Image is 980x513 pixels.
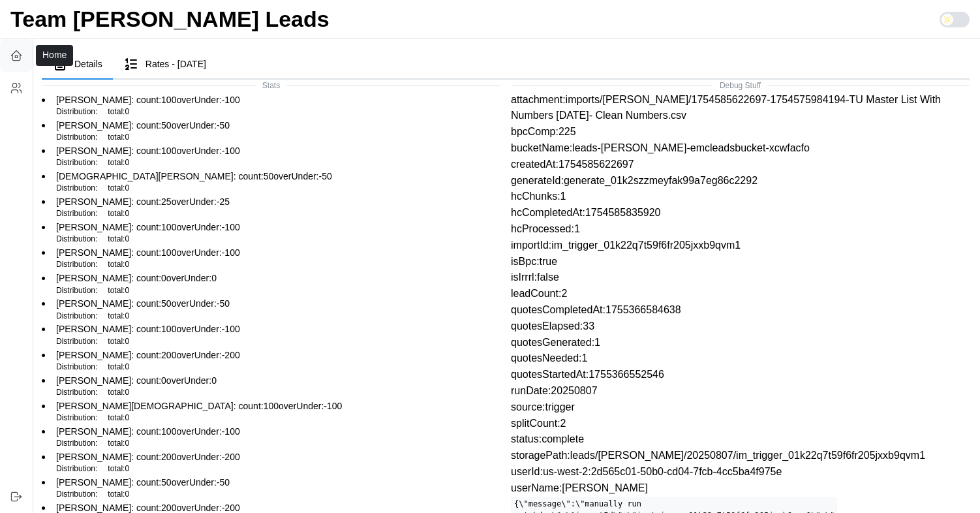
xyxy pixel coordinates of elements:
[56,463,97,474] p: Distribution:
[511,124,970,140] p: bpcComp:225
[511,480,970,497] p: userName:[PERSON_NAME]
[56,450,240,463] p: [PERSON_NAME] : count: 200 overUnder: -200
[56,387,97,398] p: Distribution:
[56,489,97,500] p: Distribution:
[56,425,240,438] p: [PERSON_NAME] : count: 100 overUnder: -100
[56,285,97,296] p: Distribution:
[108,387,129,398] p: total : 0
[511,464,970,480] p: userId:us-west-2:2d565c01-50b0-cd04-7fcb-4cc5ba4f975e
[56,362,97,373] p: Distribution:
[56,272,217,285] p: [PERSON_NAME] : count: 0 overUnder: 0
[56,349,240,362] p: [PERSON_NAME] : count: 200 overUnder: -200
[56,246,240,259] p: [PERSON_NAME] : count: 100 overUnder: -100
[108,463,129,474] p: total : 0
[511,335,970,351] p: quotesGenerated:1
[108,412,129,424] p: total : 0
[511,140,970,157] p: bucketName:leads-[PERSON_NAME]-emcleadsbucket-xcwfacfo
[108,234,129,245] p: total : 0
[511,189,970,205] p: hcChunks:1
[56,259,97,270] p: Distribution:
[108,489,129,500] p: total : 0
[42,80,500,92] span: Stats
[56,132,97,143] p: Distribution:
[108,157,129,168] p: total : 0
[56,183,97,194] p: Distribution:
[108,183,129,194] p: total : 0
[511,319,970,335] p: quotesElapsed:33
[108,362,129,373] p: total : 0
[56,157,97,168] p: Distribution:
[108,438,129,449] p: total : 0
[56,144,240,157] p: [PERSON_NAME] : count: 100 overUnder: -100
[56,476,230,489] p: [PERSON_NAME] : count: 50 overUnder: -50
[145,59,206,69] span: Rates - [DATE]
[108,336,129,347] p: total : 0
[108,132,129,143] p: total : 0
[511,221,970,238] p: hcProcessed:1
[511,302,970,319] p: quotesCompletedAt:1755366584638
[56,221,240,234] p: [PERSON_NAME] : count: 100 overUnder: -100
[511,80,970,92] span: Debug Stuff
[56,234,97,245] p: Distribution:
[511,286,970,302] p: leadCount:2
[511,157,970,173] p: createdAt:1754585622697
[511,173,970,189] p: generateId:generate_01k2szzmeyfak99a7eg86c2292
[56,106,97,117] p: Distribution:
[511,383,970,399] p: runDate:20250807
[10,5,329,33] h1: Team [PERSON_NAME] Leads
[511,431,970,448] p: status:complete
[108,106,129,117] p: total : 0
[511,367,970,383] p: quotesStartedAt:1755366552546
[511,416,970,432] p: splitCount:2
[56,336,97,347] p: Distribution:
[56,412,97,424] p: Distribution:
[108,208,129,219] p: total : 0
[56,311,97,322] p: Distribution:
[56,322,240,335] p: [PERSON_NAME] : count: 100 overUnder: -100
[511,270,970,286] p: isIrrrl:false
[56,297,230,310] p: [PERSON_NAME] : count: 50 overUnder: -50
[511,399,970,416] p: source:trigger
[56,195,230,208] p: [PERSON_NAME] : count: 25 overUnder: -25
[511,448,970,464] p: storagePath:leads/[PERSON_NAME]/20250807/im_trigger_01k22q7t59f6fr205jxxb9qvm1
[511,238,970,254] p: importId:im_trigger_01k22q7t59f6fr205jxxb9qvm1
[56,399,342,412] p: [PERSON_NAME][DEMOGRAPHIC_DATA] : count: 100 overUnder: -100
[511,350,970,367] p: quotesNeeded:1
[108,285,129,296] p: total : 0
[56,93,240,106] p: [PERSON_NAME] : count: 100 overUnder: -100
[56,374,217,387] p: [PERSON_NAME] : count: 0 overUnder: 0
[56,170,332,183] p: [DEMOGRAPHIC_DATA][PERSON_NAME] : count: 50 overUnder: -50
[108,311,129,322] p: total : 0
[56,208,97,219] p: Distribution:
[56,438,97,449] p: Distribution:
[108,259,129,270] p: total : 0
[74,59,102,69] span: Details
[511,254,970,270] p: isBpc:true
[56,119,230,132] p: [PERSON_NAME] : count: 50 overUnder: -50
[511,92,970,125] p: attachment:imports/[PERSON_NAME]/1754585622697-1754575984194-TU Master List With Numbers [DATE]- ...
[511,205,970,221] p: hcCompletedAt:1754585835920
